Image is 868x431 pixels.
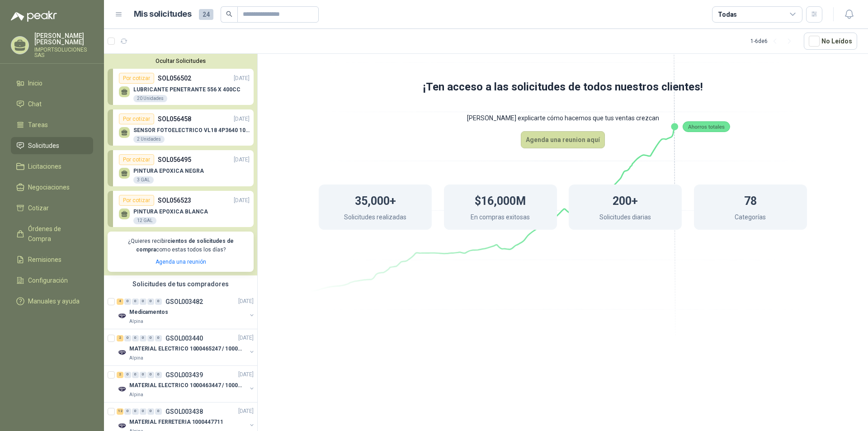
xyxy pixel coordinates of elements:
a: Por cotizarSOL056458[DATE] SENSOR FOTOELECTRICO VL18 4P3640 10 30 V2 Unidades [108,109,254,146]
p: [DATE] [234,156,250,164]
h1: 200+ [613,190,638,210]
a: Agenda una reunión [156,259,206,265]
span: Solicitudes [28,141,59,151]
span: Cotizar [28,203,49,213]
h1: 78 [744,190,757,210]
p: GSOL003439 [165,372,203,378]
a: Manuales y ayuda [11,293,93,310]
p: [DATE] [238,334,254,342]
div: 0 [132,335,139,341]
p: [PERSON_NAME] explicarte cómo hacemos que tus ventas crezcan [283,105,843,131]
div: 0 [124,408,131,415]
p: [DATE] [234,74,250,83]
a: Por cotizarSOL056502[DATE] LUBRICANTE PENETRANTE 556 X 400CC20 Unidades [108,69,254,105]
p: SOL056502 [158,73,191,83]
div: 0 [147,335,154,341]
button: Agenda una reunion aquí [521,131,605,148]
span: Chat [28,99,42,109]
span: 24 [199,9,213,20]
a: Tareas [11,116,93,133]
div: 4 [117,298,123,305]
div: 0 [140,335,146,341]
button: Ocultar Solicitudes [108,57,254,64]
p: Alpina [129,355,143,362]
div: 12 [117,408,123,415]
a: Solicitudes [11,137,93,154]
p: ¿Quieres recibir como estas todos los días? [113,237,248,254]
p: Medicamentos [129,308,168,317]
p: SOL056495 [158,155,191,165]
div: 0 [140,372,146,378]
span: Órdenes de Compra [28,224,85,244]
p: GSOL003438 [165,408,203,415]
p: SOL056458 [158,114,191,124]
a: Chat [11,95,93,113]
p: [DATE] [238,370,254,379]
div: 0 [155,372,162,378]
div: 2 [117,335,123,341]
img: Logo peakr [11,11,57,22]
p: GSOL003482 [165,298,203,305]
p: Solicitudes diarias [599,212,651,224]
button: No Leídos [804,33,857,50]
p: SOL056523 [158,195,191,205]
div: 1 - 6 de 6 [750,34,797,48]
div: 0 [147,408,154,415]
div: 0 [140,408,146,415]
a: Órdenes de Compra [11,220,93,247]
p: MATERIAL ELECTRICO 1000463447 / 1000465800 [129,381,242,390]
div: 0 [155,335,162,341]
div: 2 [117,372,123,378]
p: Alpina [129,391,143,398]
p: MATERIAL FERRETERIA 1000447711 [129,418,223,426]
span: Configuración [28,275,68,285]
a: Licitaciones [11,158,93,175]
p: [DATE] [238,297,254,306]
a: Remisiones [11,251,93,268]
span: Inicio [28,78,42,88]
p: [DATE] [234,196,250,205]
div: 0 [132,408,139,415]
div: 20 Unidades [133,95,167,102]
div: Ocultar SolicitudesPor cotizarSOL056502[DATE] LUBRICANTE PENETRANTE 556 X 400CC20 UnidadesPor cot... [104,54,257,275]
div: 0 [132,298,139,305]
a: 2 0 0 0 0 0 GSOL003440[DATE] Company LogoMATERIAL ELECTRICO 1000465247 / 1000466995Alpina [117,333,255,362]
h1: Mis solicitudes [134,8,192,21]
h1: $16,000M [475,190,526,210]
a: Por cotizarSOL056495[DATE] PINTURA EPOXICA NEGRA3 GAL [108,150,254,186]
div: 0 [140,298,146,305]
a: 4 0 0 0 0 0 GSOL003482[DATE] Company LogoMedicamentosAlpina [117,296,255,325]
img: Company Logo [117,311,127,322]
a: 2 0 0 0 0 0 GSOL003439[DATE] Company LogoMATERIAL ELECTRICO 1000463447 / 1000465800Alpina [117,369,255,398]
p: En compras exitosas [471,212,530,224]
div: 3 GAL [133,176,154,184]
p: SENSOR FOTOELECTRICO VL18 4P3640 10 30 V [133,127,250,133]
span: Negociaciones [28,182,70,192]
div: 12 GAL [133,217,156,224]
div: 0 [124,335,131,341]
a: Inicio [11,75,93,92]
span: Manuales y ayuda [28,296,80,306]
span: Licitaciones [28,161,61,171]
p: Alpina [129,318,143,325]
img: Company Logo [117,384,127,395]
div: Por cotizar [119,154,154,165]
p: [DATE] [234,115,250,123]
div: Todas [718,9,737,19]
div: Por cotizar [119,114,154,124]
div: 0 [132,372,139,378]
h1: ¡Ten acceso a las solicitudes de todos nuestros clientes! [283,79,843,96]
a: Negociaciones [11,179,93,196]
a: Cotizar [11,199,93,217]
a: Configuración [11,272,93,289]
p: GSOL003440 [165,335,203,341]
p: [DATE] [238,407,254,416]
div: 0 [155,298,162,305]
div: Solicitudes de tus compradores [104,275,257,293]
div: 0 [124,372,131,378]
p: Categorías [735,212,766,224]
p: LUBRICANTE PENETRANTE 556 X 400CC [133,86,241,93]
div: 0 [147,372,154,378]
div: 0 [155,408,162,415]
p: Solicitudes realizadas [344,212,406,224]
